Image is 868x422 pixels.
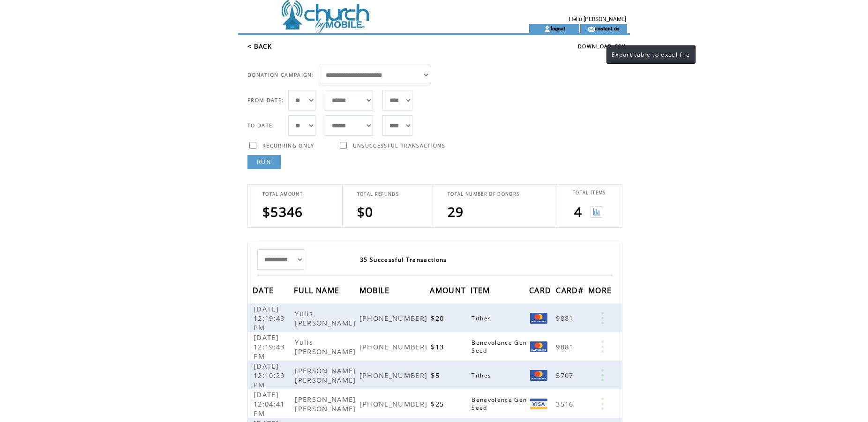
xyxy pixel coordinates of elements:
[253,283,276,300] span: DATE
[431,370,442,380] span: $5
[471,396,527,412] span: Benevolence Gen Seed
[556,399,576,408] span: 3516
[556,287,586,293] a: CARD#
[578,43,625,50] a: DOWNLOAD CSV
[448,203,464,221] span: 29
[430,283,468,300] span: AMOUNT
[359,342,430,351] span: [PHONE_NUMBER]
[253,287,276,293] a: DATE
[588,283,614,300] span: MORE
[247,97,284,104] span: FROM DATE:
[295,394,358,413] span: [PERSON_NAME] [PERSON_NAME]
[353,142,445,149] span: UNSUCCESSFUL TRANSACTIONS
[359,287,392,293] a: MOBILE
[295,366,358,385] span: [PERSON_NAME] [PERSON_NAME]
[556,283,586,300] span: CARD#
[471,314,494,322] span: Tithes
[254,304,285,332] span: [DATE] 12:19:43 PM
[448,191,519,197] span: TOTAL NUMBER OF DONORS
[359,313,430,323] span: [PHONE_NUMBER]
[360,256,447,264] span: 35 Successful Transactions
[357,191,399,197] span: TOTAL REFUNDS
[359,399,430,408] span: [PHONE_NUMBER]
[471,371,494,379] span: Tithes
[247,72,314,78] span: DONATION CAMPAIGN:
[254,361,285,389] span: [DATE] 12:10:29 PM
[530,313,547,324] img: Mastercard
[247,122,275,129] span: TO DATE:
[556,342,576,351] span: 9881
[431,399,446,408] span: $25
[551,25,565,31] a: logout
[294,283,342,300] span: FULL NAME
[529,287,554,293] a: CARD
[247,155,281,169] a: RUN
[556,313,576,323] span: 9881
[556,370,576,380] span: 5707
[430,287,468,293] a: AMOUNT
[573,190,606,196] span: TOTAL ITEMS
[471,287,492,293] a: ITEM
[591,206,602,218] img: View graph
[262,142,314,149] span: RECURRING ONLY
[569,16,626,22] span: Hello [PERSON_NAME]
[357,203,374,221] span: $0
[295,337,358,356] span: Yulis [PERSON_NAME]
[359,370,430,380] span: [PHONE_NUMBER]
[295,309,358,327] span: Yulis [PERSON_NAME]
[530,370,547,381] img: Mastercard
[471,339,527,355] span: Benevolence Gen Seed
[262,203,303,221] span: $5346
[595,25,620,31] a: contact us
[471,283,492,300] span: ITEM
[530,341,547,352] img: Mastercard
[431,342,446,351] span: $13
[254,333,285,361] span: [DATE] 12:19:43 PM
[530,399,547,409] img: Visa
[612,51,690,59] span: Export table to excel file
[574,203,582,221] span: 4
[247,42,272,51] a: < BACK
[359,283,392,300] span: MOBILE
[431,313,446,323] span: $20
[254,390,285,418] span: [DATE] 12:04:41 PM
[294,287,342,293] a: FULL NAME
[588,25,595,33] img: contact_us_icon.gif
[262,191,303,197] span: TOTAL AMOUNT
[529,283,554,300] span: CARD
[544,25,551,33] img: account_icon.gif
